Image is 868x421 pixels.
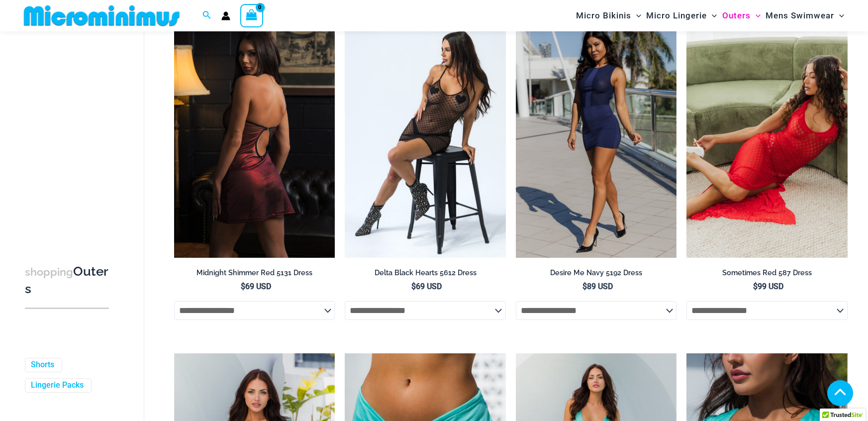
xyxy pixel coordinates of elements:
a: Desire Me Navy 5192 Dress 11Desire Me Navy 5192 Dress 09Desire Me Navy 5192 Dress 09 [516,16,677,258]
img: Desire Me Navy 5192 Dress 11 [516,16,677,258]
a: OutersMenu ToggleMenu Toggle [720,3,763,28]
bdi: 89 USD [582,282,613,291]
span: Menu Toggle [834,3,844,28]
bdi: 69 USD [411,282,442,291]
a: Shorts [31,360,54,370]
a: Delta Black Hearts 5612 Dress 05Delta Black Hearts 5612 Dress 04Delta Black Hearts 5612 Dress 04 [345,16,506,258]
a: Sometimes Red 587 Dress [686,268,848,281]
span: $ [582,282,587,291]
h3: Outers [25,263,109,298]
a: Sometimes Red 587 Dress 10Sometimes Red 587 Dress 09Sometimes Red 587 Dress 09 [686,16,848,258]
a: Midnight Shimmer Red 5131 Dress 03v3Midnight Shimmer Red 5131 Dress 05Midnight Shimmer Red 5131 D... [174,16,335,258]
a: Lingerie Packs [31,380,84,391]
h2: Desire Me Navy 5192 Dress [516,268,677,278]
h2: Sometimes Red 587 Dress [686,268,848,278]
span: shopping [25,266,73,278]
bdi: 69 USD [241,282,271,291]
nav: Site Navigation [572,1,848,30]
span: Menu Toggle [631,3,641,28]
span: Micro Lingerie [646,3,707,28]
span: Outers [722,3,751,28]
a: Account icon link [221,11,230,20]
a: Micro LingerieMenu ToggleMenu Toggle [644,3,719,28]
span: $ [241,282,245,291]
h2: Midnight Shimmer Red 5131 Dress [174,268,335,278]
img: MM SHOP LOGO FLAT [20,4,184,27]
span: Menu Toggle [751,3,761,28]
a: Search icon link [202,9,211,22]
span: Micro Bikinis [576,3,631,28]
img: Delta Black Hearts 5612 Dress 05 [345,16,506,258]
span: $ [753,282,758,291]
bdi: 99 USD [753,282,783,291]
a: Mens SwimwearMenu ToggleMenu Toggle [763,3,847,28]
a: Delta Black Hearts 5612 Dress [345,268,506,281]
img: Sometimes Red 587 Dress 10 [686,16,848,258]
span: Mens Swimwear [766,3,834,28]
iframe: TrustedSite Certified [25,33,114,232]
span: Menu Toggle [707,3,717,28]
img: Midnight Shimmer Red 5131 Dress 05 [174,16,335,258]
a: Midnight Shimmer Red 5131 Dress [174,268,335,281]
span: $ [411,282,416,291]
a: View Shopping Cart, empty [240,4,263,27]
a: Desire Me Navy 5192 Dress [516,268,677,281]
a: Micro BikinisMenu ToggleMenu Toggle [574,3,644,28]
h2: Delta Black Hearts 5612 Dress [345,268,506,278]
